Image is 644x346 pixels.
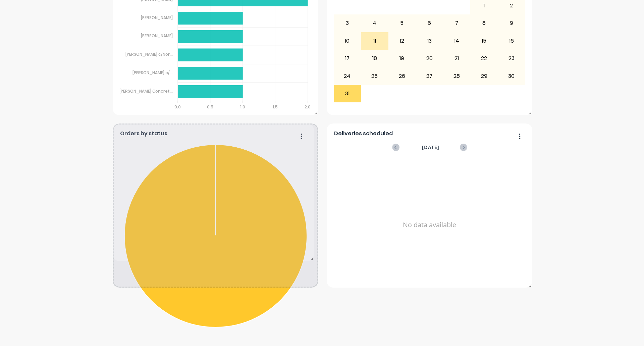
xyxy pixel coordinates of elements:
span: [DATE] [422,144,439,151]
div: 5 [389,15,416,32]
div: 19 [389,50,416,67]
div: 12 [389,33,416,49]
tspan: 1.0 [240,104,245,110]
div: 25 [361,67,388,84]
div: 15 [471,33,497,49]
div: 7 [443,15,470,32]
div: 28 [443,67,470,84]
tspan: 2.0 [305,104,311,110]
div: 20 [416,50,443,67]
div: 6 [416,15,443,32]
div: 18 [361,50,388,67]
div: 16 [498,33,525,49]
tspan: 1.5 [273,104,278,110]
tspan: 0.5 [207,104,213,110]
div: 22 [471,50,497,67]
tspan: [PERSON_NAME] c/... [132,70,173,76]
div: 30 [498,67,525,84]
div: 11 [361,33,388,49]
div: 24 [334,67,361,84]
div: 4 [361,15,388,32]
div: 17 [334,50,361,67]
div: 21 [443,50,470,67]
div: 23 [498,50,525,67]
div: 10 [334,33,361,49]
tspan: [PERSON_NAME] c/Nor... [125,51,173,57]
div: No data available [334,160,525,290]
div: 27 [416,67,443,84]
div: 26 [389,67,416,84]
tspan: 0.0 [174,104,181,110]
div: 14 [443,33,470,49]
tspan: [PERSON_NAME] Concret... [119,88,173,94]
div: 9 [498,15,525,32]
div: 13 [416,33,443,49]
div: 29 [471,67,497,84]
span: Deliveries scheduled [334,130,393,138]
div: 31 [334,85,361,102]
tspan: [PERSON_NAME] [141,15,173,20]
div: 3 [334,15,361,32]
tspan: [PERSON_NAME] [141,33,173,39]
div: 8 [471,15,497,32]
